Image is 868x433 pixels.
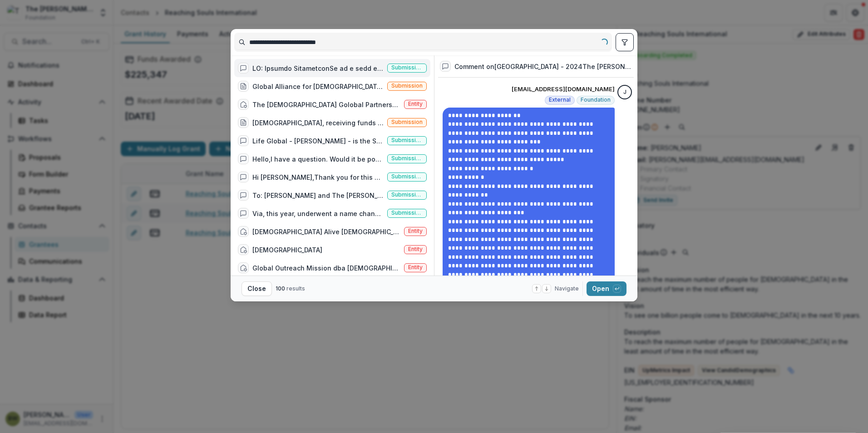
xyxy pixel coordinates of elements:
[512,85,615,94] p: [EMAIL_ADDRESS][DOMAIN_NAME]
[252,118,384,128] div: [DEMOGRAPHIC_DATA], receiving funds via TrustBridge Global - 2025 - LOI
[252,64,384,73] div: LO: Ipsumdo SitametconSe ad e sedd eiusmodt in utlabor etdo magn aliquaenimad minimve qui nostrud...
[252,191,384,200] div: To: [PERSON_NAME] and The [PERSON_NAME] FoundationThank you for the news of the funding allocatio...
[391,173,423,180] span: Submission comment
[549,97,571,103] span: External
[408,228,423,234] span: Entity
[391,137,423,143] span: Submission comment
[408,101,423,107] span: Entity
[616,33,634,51] button: toggle filters
[252,263,400,273] div: Global Outreach Mission dba [DEMOGRAPHIC_DATA]
[252,227,400,236] div: [DEMOGRAPHIC_DATA] Alive [DEMOGRAPHIC_DATA]
[391,119,423,125] span: Submission
[391,155,423,162] span: Submission comment
[252,209,384,218] div: Via, this year, underwent a name change! We are formerly the Center for Mission Mobilization. As ...
[454,62,632,71] div: Comment on [GEOGRAPHIC_DATA] - 2024The [PERSON_NAME] Foundation Grant Proposal Application
[252,154,384,164] div: Hello,I have a question. Would it be possible to remove "receiving funds via Trustbridge Global" ...
[623,89,626,95] div: jcline@bolickfoundation.org
[286,285,305,292] span: results
[252,136,384,146] div: Life Global - [PERSON_NAME] - is the Sponsored Project under the umbrella of CMA. This is a separ...
[252,82,384,91] div: Global Alliance for [DEMOGRAPHIC_DATA] Multiplication (GACX) - 2025 - The [PERSON_NAME] Foundatio...
[252,100,400,109] div: The [DEMOGRAPHIC_DATA] Golobal Partnerships and Mission
[408,264,423,271] span: Entity
[391,210,423,216] span: Submission comment
[587,281,626,296] button: Open
[391,83,423,89] span: Submission
[391,64,423,71] span: Submission comment
[391,192,423,198] span: Submission comment
[408,246,423,252] span: Entity
[276,285,285,292] span: 100
[581,97,611,103] span: Foundation
[555,285,579,293] span: Navigate
[242,281,272,296] button: Close
[252,245,322,255] div: [DEMOGRAPHIC_DATA]
[252,172,384,182] div: Hi [PERSON_NAME],Thank you for this generous support from The [PERSON_NAME] Foundation to support...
